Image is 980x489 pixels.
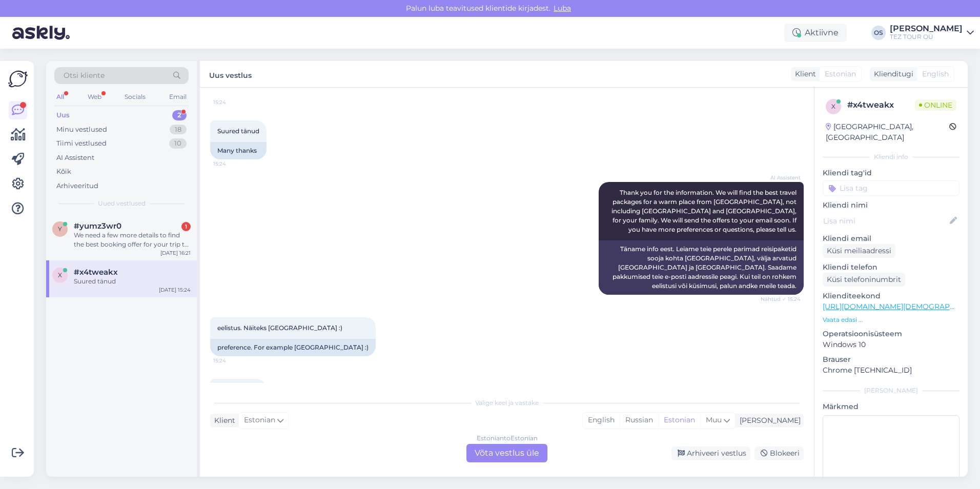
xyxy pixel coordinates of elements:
div: Email [167,90,189,104]
input: Lisa tag [823,180,959,196]
p: Kliendi email [823,233,959,244]
div: Socials [122,90,148,104]
span: AI Assistent [762,174,801,181]
div: TEZ TOUR OÜ [890,33,963,41]
div: [DATE] 15:24 [159,286,191,294]
div: All [54,90,66,104]
div: [GEOGRAPHIC_DATA], [GEOGRAPHIC_DATA] [826,121,949,143]
p: Windows 10 [823,339,959,350]
div: Kliendi info [823,152,959,161]
span: 15:24 [213,160,252,168]
div: Uus [56,110,70,120]
span: #x4tweakx [74,268,118,277]
span: Luba [550,4,574,13]
div: [PERSON_NAME] [823,386,959,395]
div: Arhiveeritud [56,181,98,191]
div: Web [86,90,104,104]
p: Klienditeekond [823,291,959,301]
div: Klienditugi [870,69,913,79]
div: 2 [172,110,187,120]
span: eelistus. Näiteks [GEOGRAPHIC_DATA] :) [217,324,342,332]
div: Küsi telefoninumbrit [823,273,905,287]
div: Russian [620,413,658,428]
p: Märkmed [823,401,959,412]
div: 1 [181,222,191,231]
p: Kliendi tag'id [823,168,959,178]
div: Minu vestlused [56,125,107,135]
div: Täname info eest. Leiame teie perele parimad reisipaketid sooja kohta [GEOGRAPHIC_DATA], välja ar... [599,240,804,295]
span: x [58,271,62,279]
span: x [831,103,835,110]
div: English [583,413,620,428]
span: Suured tänud [217,127,259,135]
div: Valige keel ja vastake [210,398,804,407]
div: Võta vestlus üle [466,444,547,462]
span: 15:24 [213,357,252,364]
p: Kliendi telefon [823,262,959,273]
span: Muu [706,415,722,424]
span: English [922,69,949,79]
span: 15:24 [213,98,252,106]
div: Klient [210,415,235,426]
div: 10 [169,138,187,149]
div: Tiimi vestlused [56,138,107,149]
p: Operatsioonisüsteem [823,329,959,339]
p: Vaata edasi ... [823,315,959,324]
span: Uued vestlused [98,199,146,208]
div: # x4tweakx [847,99,915,111]
a: [PERSON_NAME]TEZ TOUR OÜ [890,25,974,41]
p: Brauser [823,354,959,365]
span: Online [915,99,956,111]
span: Thank you for the information. We will find the best travel packages for a warm place from [GEOGR... [611,189,798,233]
span: Nähtud ✓ 15:24 [761,295,801,303]
div: preference. For example [GEOGRAPHIC_DATA] :) [210,339,376,356]
span: y [58,225,62,233]
div: We need a few more details to find the best booking offer for your trip to [GEOGRAPHIC_DATA] or H... [74,231,191,249]
span: #yumz3wr0 [74,221,121,231]
div: [PERSON_NAME] [736,415,801,426]
p: Kliendi nimi [823,200,959,211]
div: 18 [170,125,187,135]
div: Estonian [658,413,700,428]
div: Suured tänud [74,277,191,286]
div: Blokeeri [754,446,804,460]
div: Klient [791,69,816,79]
div: [PERSON_NAME] [890,25,963,33]
div: OS [871,26,886,40]
input: Lisa nimi [823,215,948,227]
span: Estonian [244,415,275,426]
span: Estonian [825,69,856,79]
div: Many thanks [210,142,267,159]
div: Küsi meiliaadressi [823,244,895,258]
div: [DATE] 16:21 [160,249,191,257]
span: Otsi kliente [64,70,105,81]
img: Askly Logo [8,69,28,89]
div: Aktiivne [784,24,847,42]
div: Arhiveeri vestlus [671,446,750,460]
div: Estonian to Estonian [477,434,538,443]
label: Uus vestlus [209,67,252,81]
div: AI Assistent [56,153,94,163]
p: Chrome [TECHNICAL_ID] [823,365,959,376]
div: Kõik [56,167,71,177]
